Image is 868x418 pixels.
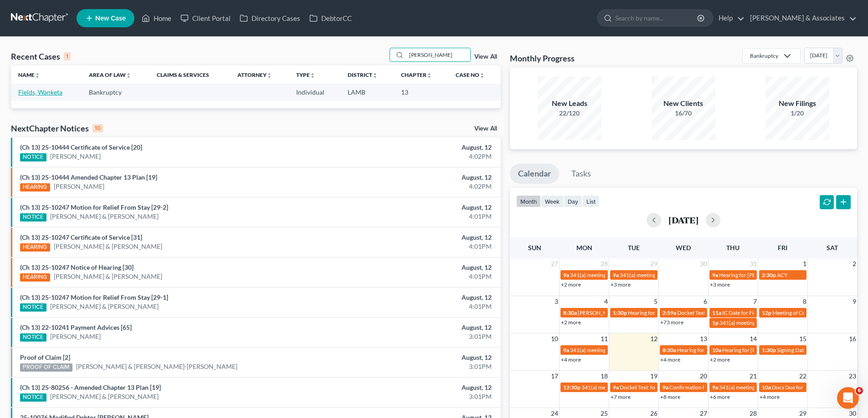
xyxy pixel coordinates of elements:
[653,296,658,307] span: 5
[340,263,492,272] div: August, 12
[578,309,635,316] span: [PERSON_NAME] - Trial
[20,203,168,211] a: (Ch 13) 25-10247 Motion for Relief From Stay [29-2]
[745,10,857,26] a: [PERSON_NAME] & Associates
[582,195,600,207] button: list
[296,71,315,78] a: Typeunfold_more
[340,212,492,221] div: 4:01PM
[802,296,807,307] span: 8
[426,73,432,78] i: unfold_more
[237,71,272,78] a: Attorneyunfold_more
[20,173,157,181] a: (Ch 13) 25-10444 Amended Chapter 13 Plan [19]
[176,10,235,26] a: Client Portal
[712,384,718,391] span: 9a
[750,52,778,60] div: Bankruptcy
[20,353,70,361] a: Proof of Claim [2]
[340,233,492,242] div: August, 12
[340,323,492,332] div: August, 12
[563,164,599,184] a: Tasks
[726,244,740,252] span: Thu
[719,384,807,391] span: 341(a) meeting for [PERSON_NAME]
[64,52,71,60] div: 1
[749,333,758,344] span: 14
[719,319,807,326] span: 341(a) meeting for [PERSON_NAME]
[837,387,859,409] iframe: Intercom live chat
[479,73,485,78] i: unfold_more
[613,272,619,278] span: 9a
[11,51,71,62] div: Recent Cases
[668,215,699,225] h2: [DATE]
[649,371,658,382] span: 19
[600,371,609,382] span: 18
[677,309,807,316] span: Docket Text: for [PERSON_NAME] & [PERSON_NAME]
[235,10,305,26] a: Directory Cases
[20,153,46,161] div: NOTICE
[762,309,771,316] span: 12p
[600,333,609,344] span: 11
[712,309,721,316] span: 11a
[762,347,776,353] span: 1:30p
[149,65,230,84] th: Claims & Services
[856,387,863,394] span: 6
[564,195,582,207] button: day
[699,258,708,269] span: 30
[652,98,715,109] div: New Clients
[11,123,103,134] div: NextChapter Notices
[340,84,394,101] td: LAMB
[126,73,131,78] i: unfold_more
[563,347,569,353] span: 9a
[510,53,575,64] h3: Monthly Progress
[561,319,581,326] a: +2 more
[20,243,50,252] div: HEARING
[652,109,715,118] div: 16/70
[20,263,134,271] a: (Ch 13) 25-10247 Notice of Hearing [30]
[541,195,564,207] button: week
[852,296,857,307] span: 9
[660,393,680,400] a: +8 more
[699,333,708,344] span: 13
[778,244,787,252] span: Fri
[340,242,492,251] div: 4:01PM
[340,383,492,392] div: August, 12
[20,143,142,151] a: (Ch 13) 25-10444 Certificate of Service [20]
[603,296,609,307] span: 4
[660,356,680,363] a: +4 more
[538,98,601,109] div: New Leads
[340,293,492,302] div: August, 12
[663,347,676,353] span: 8:30a
[267,73,272,78] i: unfold_more
[676,244,691,252] span: Wed
[20,183,50,191] div: HEARING
[406,48,470,61] input: Search by name...
[561,281,581,288] a: +2 more
[50,332,101,341] a: [PERSON_NAME]
[613,309,627,316] span: 1:30p
[628,244,640,252] span: Tue
[554,296,559,307] span: 3
[538,109,601,118] div: 22/120
[20,363,72,372] div: PROOF OF CLAIM
[563,309,577,316] span: 8:30a
[760,393,780,400] a: +4 more
[20,383,161,391] a: (Ch 13) 25-80256 - Amended Chapter 13 Plan [19]
[372,73,378,78] i: unfold_more
[615,10,699,26] input: Search by name...
[628,309,747,316] span: Hearing for [PERSON_NAME] & [PERSON_NAME]
[699,371,708,382] span: 20
[649,258,658,269] span: 29
[35,73,40,78] i: unfold_more
[456,71,485,78] a: Case Nounfold_more
[703,296,708,307] span: 6
[20,333,46,342] div: NOTICE
[474,126,497,132] a: View All
[76,362,237,371] a: [PERSON_NAME] & [PERSON_NAME]-[PERSON_NAME]
[660,319,683,326] a: +73 more
[798,333,807,344] span: 15
[20,303,46,312] div: NOTICE
[54,242,162,251] a: [PERSON_NAME] & [PERSON_NAME]
[340,392,492,401] div: 3:01PM
[677,347,796,353] span: Hearing for [PERSON_NAME] & [PERSON_NAME]
[802,258,807,269] span: 1
[516,195,541,207] button: month
[827,244,838,252] span: Sat
[340,362,492,371] div: 3:01PM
